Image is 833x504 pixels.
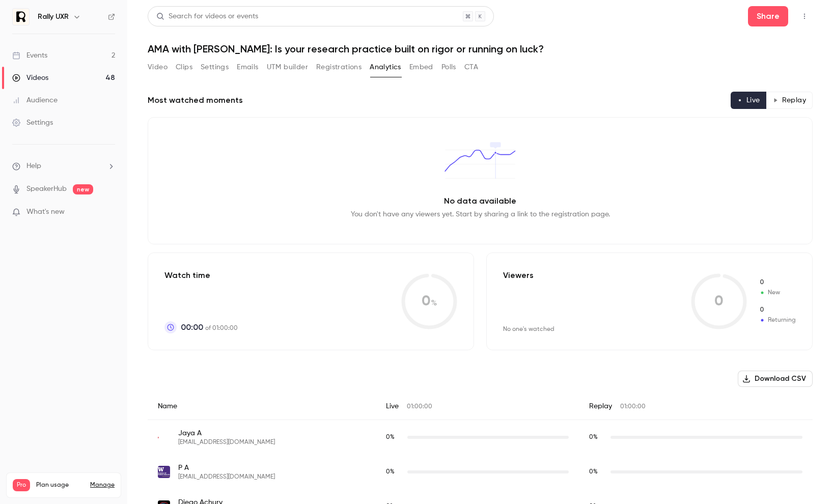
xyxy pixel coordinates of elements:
span: New [759,288,796,297]
h6: Rally UXR [38,12,69,22]
button: Registrations [316,59,362,75]
div: palcanta@uw.edu [148,455,813,489]
span: 01:00:00 [407,404,432,410]
div: Settings [12,118,53,128]
a: Manage [90,481,115,489]
button: Live [731,92,767,109]
li: help-dropdown-opener [12,161,115,172]
p: Watch time [164,269,238,282]
span: Jaya A [178,428,275,438]
h2: Most watched moments [148,94,243,106]
div: Videos [12,73,48,83]
button: Analytics [370,59,401,75]
span: Pro [13,479,30,491]
span: Replay watch time [589,433,605,442]
span: 0 % [589,469,598,475]
span: Returning [759,305,796,315]
button: Clips [176,59,192,75]
button: Share [748,6,788,26]
span: Live watch time [386,433,402,442]
div: Name [148,393,376,420]
p: Viewers [503,269,534,282]
iframe: Noticeable Trigger [103,208,115,217]
div: Replay [579,393,813,420]
div: Live [376,393,579,420]
span: Help [26,161,41,172]
p: You don't have any viewers yet. Start by sharing a link to the registration page. [351,209,610,219]
img: uw.edu [158,466,170,478]
div: Search for videos or events [156,11,258,22]
img: interactivebrokers.com [158,436,170,438]
button: Download CSV [738,371,813,387]
div: No one's watched [503,325,554,333]
span: [EMAIL_ADDRESS][DOMAIN_NAME] [178,438,275,446]
div: Audience [12,95,58,105]
span: 01:00:00 [620,404,646,410]
span: What's new [26,207,65,217]
p: of 01:00:00 [181,321,238,333]
button: Polls [441,59,456,75]
span: Replay watch time [589,467,605,477]
div: Events [12,50,47,61]
button: UTM builder [267,59,308,75]
span: 00:00 [181,321,203,333]
a: SpeakerHub [26,184,67,194]
span: P A [178,463,275,473]
p: No data available [444,195,516,207]
span: 0 % [589,434,598,440]
h1: AMA with [PERSON_NAME]: Is your research practice built on rigor or running on luck? [148,43,813,55]
span: Live watch time [386,467,402,477]
button: Settings [201,59,229,75]
span: 0 % [386,469,395,475]
span: [EMAIL_ADDRESS][DOMAIN_NAME] [178,473,275,481]
button: Embed [409,59,433,75]
span: Plan usage [36,481,84,489]
span: Returning [759,316,796,325]
button: CTA [464,59,478,75]
div: jarasalike@interactivebrokers.com [148,420,813,455]
button: Replay [766,92,813,109]
button: Emails [237,59,258,75]
button: Top Bar Actions [796,8,813,24]
button: Video [148,59,168,75]
span: new [73,184,93,194]
img: Rally UXR [13,9,29,25]
span: 0 % [386,434,395,440]
span: New [759,278,796,287]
